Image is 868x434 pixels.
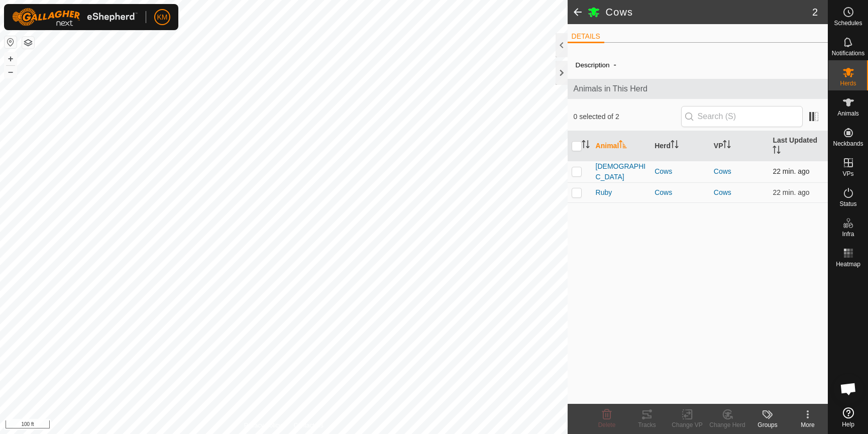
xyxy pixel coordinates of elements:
[832,50,864,56] span: Notifications
[293,421,323,430] a: Contact Us
[568,31,604,43] li: DETAILS
[5,53,17,65] button: +
[12,8,138,26] img: Gallagher Logo
[596,161,647,182] span: [DEMOGRAPHIC_DATA]
[836,261,860,267] span: Heatmap
[5,36,17,48] button: Reset Map
[714,188,731,196] a: Cows
[627,420,667,429] div: Tracks
[840,80,856,86] span: Herds
[723,142,731,150] p-sorticon: Activate to sort
[812,5,818,20] span: 2
[592,131,651,161] th: Animal
[574,112,681,122] span: 0 selected of 2
[707,420,747,429] div: Change Herd
[650,131,710,161] th: Herd
[834,20,862,26] span: Schedules
[681,106,803,127] input: Search (S)
[773,188,809,196] span: Oct 9, 2025, 8:36 AM
[769,131,828,161] th: Last Updated
[596,187,612,198] span: Ruby
[773,147,781,155] p-sorticon: Activate to sort
[710,131,769,161] th: VP
[671,142,679,150] p-sorticon: Activate to sort
[655,187,706,198] div: Cows
[655,166,706,177] div: Cows
[833,141,863,147] span: Neckbands
[839,201,856,207] span: Status
[842,421,854,427] span: Help
[606,6,812,18] h2: Cows
[574,83,822,95] span: Animals in This Herd
[619,142,627,150] p-sorticon: Activate to sort
[157,12,168,23] span: KM
[842,231,854,237] span: Infra
[833,374,863,404] div: Open chat
[842,171,853,177] span: VPs
[244,421,282,430] a: Privacy Policy
[667,420,707,429] div: Change VP
[828,403,868,431] a: Help
[747,420,788,429] div: Groups
[837,111,859,117] span: Animals
[610,56,620,73] span: -
[22,37,34,49] button: Map Layers
[598,421,616,428] span: Delete
[773,167,809,175] span: Oct 9, 2025, 8:36 AM
[5,66,17,78] button: –
[714,167,731,175] a: Cows
[582,142,590,150] p-sorticon: Activate to sort
[576,61,610,69] label: Description
[788,420,828,429] div: More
